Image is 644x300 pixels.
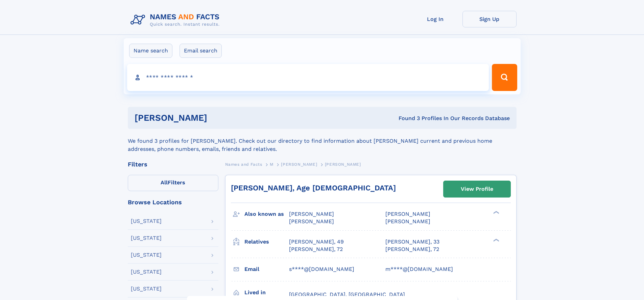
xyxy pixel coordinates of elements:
[462,11,517,27] a: Sign Up
[270,160,273,168] a: M
[128,175,218,191] label: Filters
[128,161,218,167] div: Filters
[385,238,439,246] a: [PERSON_NAME], 33
[128,199,218,205] div: Browse Locations
[225,160,262,168] a: Names and Facts
[231,184,396,192] a: [PERSON_NAME], Age [DEMOGRAPHIC_DATA]
[385,218,430,225] span: [PERSON_NAME]
[289,211,334,217] span: [PERSON_NAME]
[128,11,225,29] img: Logo Names and Facts
[131,252,162,258] div: [US_STATE]
[270,162,273,167] span: M
[131,218,162,224] div: [US_STATE]
[492,238,500,242] div: ❯
[127,64,489,91] input: search input
[180,44,222,58] label: Email search
[244,236,289,248] h3: Relatives
[131,286,162,292] div: [US_STATE]
[385,246,439,253] a: [PERSON_NAME], 72
[289,218,334,225] span: [PERSON_NAME]
[492,210,500,215] div: ❯
[244,287,289,298] h3: Lived in
[385,211,430,217] span: [PERSON_NAME]
[461,181,493,197] div: View Profile
[408,11,462,27] a: Log In
[131,269,162,275] div: [US_STATE]
[131,235,162,241] div: [US_STATE]
[444,181,510,197] a: View Profile
[289,291,405,298] span: [GEOGRAPHIC_DATA], [GEOGRAPHIC_DATA]
[281,160,317,168] a: [PERSON_NAME]
[128,129,517,153] div: We found 3 profiles for [PERSON_NAME]. Check out our directory to find information about [PERSON_...
[244,263,289,275] h3: Email
[289,238,344,246] a: [PERSON_NAME], 49
[289,246,343,253] a: [PERSON_NAME], 72
[161,179,168,186] span: All
[129,44,172,58] label: Name search
[303,115,510,122] div: Found 3 Profiles In Our Records Database
[135,114,303,122] h1: [PERSON_NAME]
[244,208,289,220] h3: Also known as
[492,64,517,91] button: Search Button
[281,162,317,167] span: [PERSON_NAME]
[325,162,361,167] span: [PERSON_NAME]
